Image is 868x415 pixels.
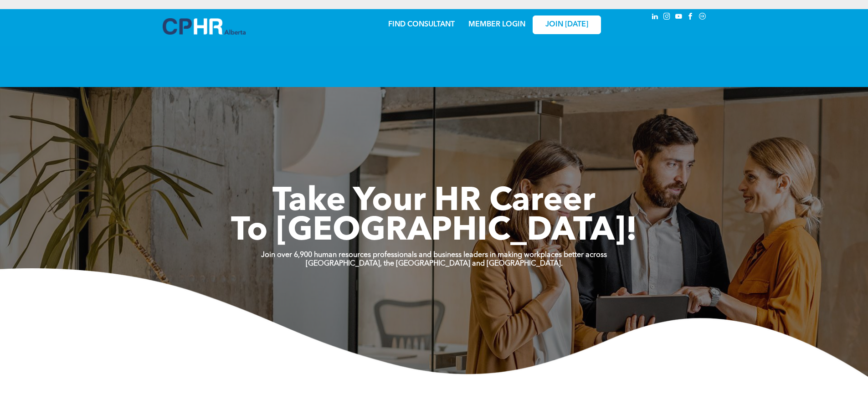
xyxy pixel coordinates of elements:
[261,251,607,259] strong: Join over 6,900 human resources professionals and business leaders in making workplaces better ac...
[306,260,563,267] strong: [GEOGRAPHIC_DATA], the [GEOGRAPHIC_DATA] and [GEOGRAPHIC_DATA].
[533,15,601,34] a: JOIN [DATE]
[163,18,246,35] img: A blue and white logo for cp alberta
[686,11,696,24] a: facebook
[650,11,660,24] a: linkedin
[388,21,455,28] a: FIND CONSULTANT
[698,11,708,24] a: Social network
[272,185,596,218] span: Take Your HR Career
[545,20,588,29] span: JOIN [DATE]
[231,215,637,248] span: To [GEOGRAPHIC_DATA]!
[468,21,525,28] a: MEMBER LOGIN
[674,11,684,24] a: youtube
[662,11,672,24] a: instagram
